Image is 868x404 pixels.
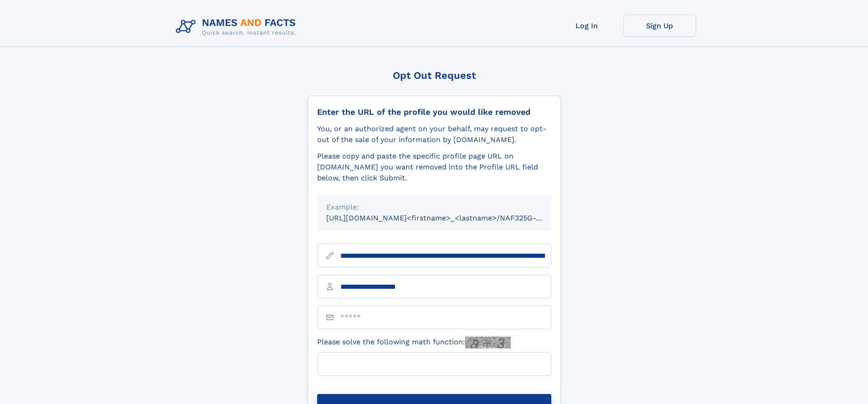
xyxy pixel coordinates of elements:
[172,15,303,39] img: Logo Names and Facts
[326,202,542,213] div: Example:
[317,151,551,184] div: Please copy and paste the specific profile page URL on [DOMAIN_NAME] you want removed into the Pr...
[317,107,551,117] div: Enter the URL of the profile you would like removed
[317,123,551,145] div: You, or an authorized agent on your behalf, may request to opt-out of the sale of your informatio...
[317,337,511,348] label: Please solve the following math function:
[308,70,561,81] div: Opt Out Request
[326,214,569,222] small: [URL][DOMAIN_NAME]<firstname>_<lastname>/NAF325G-xxxxxxxx
[623,15,696,37] a: Sign Up
[550,15,623,37] a: Log In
